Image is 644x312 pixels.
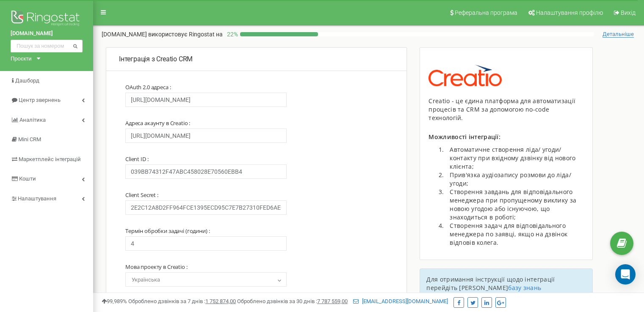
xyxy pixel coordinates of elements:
[445,145,584,171] li: Автоматичне створення ліда/ угоди/ контакту при вхідному дзвінку від нового клієнта;
[353,298,448,304] a: [EMAIL_ADDRESS][DOMAIN_NAME]
[19,117,46,123] span: Аналiтика
[148,31,223,38] span: використовує Ringostat на
[15,77,39,84] span: Дашборд
[125,227,210,234] label: Термін обробки задачі (години) :
[603,31,634,38] span: Детальніше
[125,272,287,287] span: Українська
[205,298,236,304] u: 1 752 874,00
[18,195,56,202] span: Налаштування
[621,9,636,16] span: Вихід
[125,263,188,270] label: Мова проекту в Creatio :
[428,97,584,122] div: Creatio - це єдина платформа для автоматизації процесів та CRM за допомогою no-code технологій.
[125,192,158,198] label: Client Secret :
[125,156,148,162] label: Client ID :
[445,222,584,247] li: Створення задач для відповідального менеджера по заявці, якщо на дзвінок відповів колега.
[19,97,61,103] span: Центр звернень
[125,84,171,90] label: OAuth 2.0 адреса :
[317,298,348,304] u: 7 787 559,00
[237,298,348,304] span: Оброблено дзвінків за 30 днів :
[445,171,584,188] li: Прив'язка аудіозапису розмови до ліда/ угоди;
[19,156,81,162] span: Маркетплейс інтеграцій
[19,175,36,182] span: Кошти
[125,120,190,126] label: Адреса акаунту в Creatio :
[223,30,240,38] p: 22 %
[18,136,41,142] span: Mini CRM
[11,8,83,30] img: Ringostat logo
[119,55,394,64] p: Інтеграція з Creatio CRM
[536,9,603,16] span: Налаштування профілю
[11,30,83,38] a: [DOMAIN_NAME]
[102,30,223,38] p: [DOMAIN_NAME]
[11,40,83,52] input: Пошук за номером
[102,298,127,304] span: 99,989%
[426,275,586,292] p: Для отримання інструкції щодо інтеграції перейдіть [PERSON_NAME]
[455,9,517,16] span: Реферальна програма
[428,133,584,141] p: Можливості інтеграції:
[508,284,541,292] a: базу знань
[615,264,636,285] div: Open Intercom Messenger
[11,55,32,63] div: Проєкти
[128,298,236,304] span: Оброблено дзвінків за 7 днів :
[445,188,584,222] li: Створення завдань для відповідального менеджера при пропущеному виклику за новою угодою або існую...
[428,65,501,86] img: image
[128,274,284,286] span: Українська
